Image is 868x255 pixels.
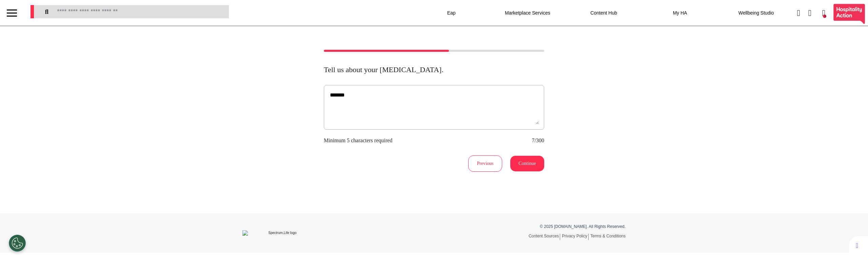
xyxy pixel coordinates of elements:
div: Marketplace Services [494,3,561,22]
img: Spectrum.Life logo [242,230,317,236]
div: Content Hub [570,3,638,22]
a: Terms & Conditions [590,234,626,238]
p: © 2025 [DOMAIN_NAME]. All Rights Reserved. [439,224,626,230]
button: Previous [468,155,502,172]
div: Eap [417,3,485,22]
h2: Tell us about your [MEDICAL_DATA]. [324,65,544,74]
a: Privacy Policy [562,234,589,240]
span: Minimum 5 characters required [324,136,392,145]
button: Continue [510,156,544,171]
div: My HA [646,3,714,22]
div: Wellbeing Studio [722,3,790,22]
a: Content Sources [529,234,560,240]
button: Open Preferences [9,235,26,252]
span: 7/300 [532,136,544,145]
